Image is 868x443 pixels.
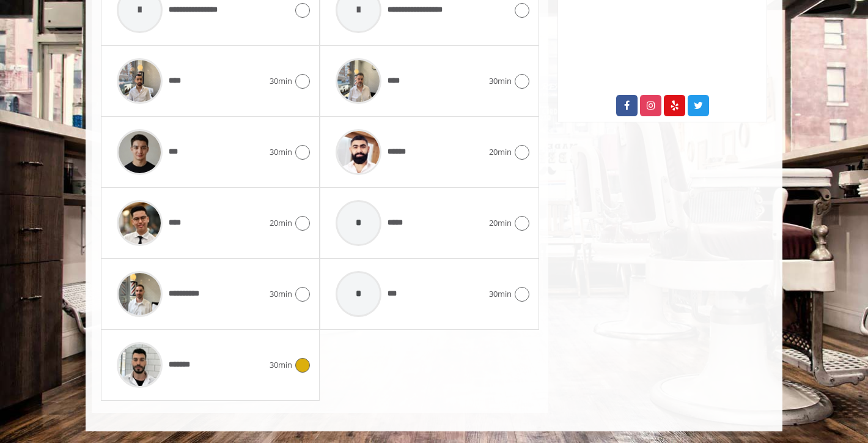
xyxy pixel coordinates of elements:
[270,217,292,229] span: 20min
[270,146,292,158] span: 30min
[489,288,512,300] span: 30min
[489,146,512,158] span: 20min
[489,75,512,87] span: 30min
[489,217,512,229] span: 20min
[270,359,292,371] span: 30min
[270,288,292,300] span: 30min
[270,75,292,87] span: 30min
